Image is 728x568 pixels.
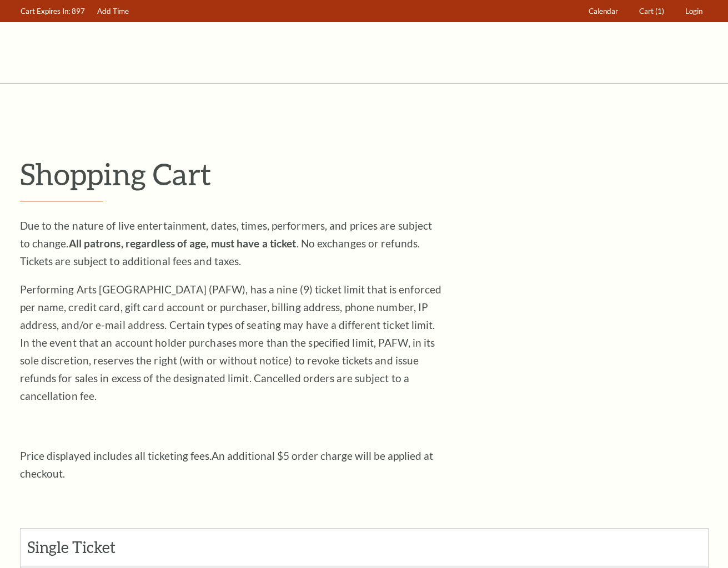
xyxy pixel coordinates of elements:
a: Login [680,1,707,22]
span: Cart [639,7,654,16]
h2: Single Ticket [27,538,149,557]
span: Calendar [589,7,618,16]
p: Price displayed includes all ticketing fees. [20,447,442,483]
strong: All patrons, regardless of age, must have a ticket [69,237,297,250]
span: (1) [655,7,664,16]
span: Cart Expires In: [21,7,70,16]
p: Performing Arts [GEOGRAPHIC_DATA] (PAFW), has a nine (9) ticket limit that is enforced per name, ... [20,281,442,405]
span: 897 [72,7,85,16]
span: An additional $5 order charge will be applied at checkout. [20,449,433,480]
span: Login [685,7,702,16]
a: Add Time [92,1,134,22]
span: Due to the nature of live entertainment, dates, times, performers, and prices are subject to chan... [20,219,433,267]
a: Cart (1) [634,1,669,22]
p: Shopping Cart [20,156,709,192]
a: Calendar [583,1,623,22]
